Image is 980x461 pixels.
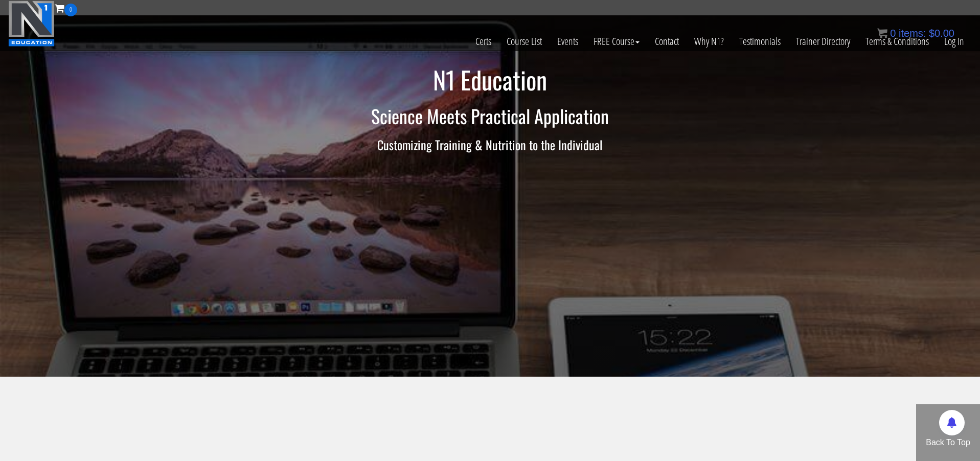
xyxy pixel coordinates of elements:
img: n1-education [8,1,55,47]
a: Certs [468,16,499,66]
a: Course List [499,16,550,66]
bdi: 0.00 [929,28,954,39]
a: Testimonials [732,16,788,66]
span: items: [899,28,926,39]
a: FREE Course [586,16,647,66]
a: Log In [937,16,972,66]
a: Trainer Directory [788,16,858,66]
a: 0 [55,1,77,15]
span: 0 [64,4,77,16]
h1: N1 Education [191,66,789,94]
a: 0 items: $0.00 [877,28,954,39]
a: Why N1? [687,16,732,66]
span: 0 [890,28,896,39]
a: Contact [647,16,687,66]
h2: Science Meets Practical Application [191,106,789,126]
span: $ [929,28,935,39]
a: Terms & Conditions [858,16,937,66]
a: Events [550,16,586,66]
img: icon11.png [877,28,887,38]
h3: Customizing Training & Nutrition to the Individual [191,138,789,151]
